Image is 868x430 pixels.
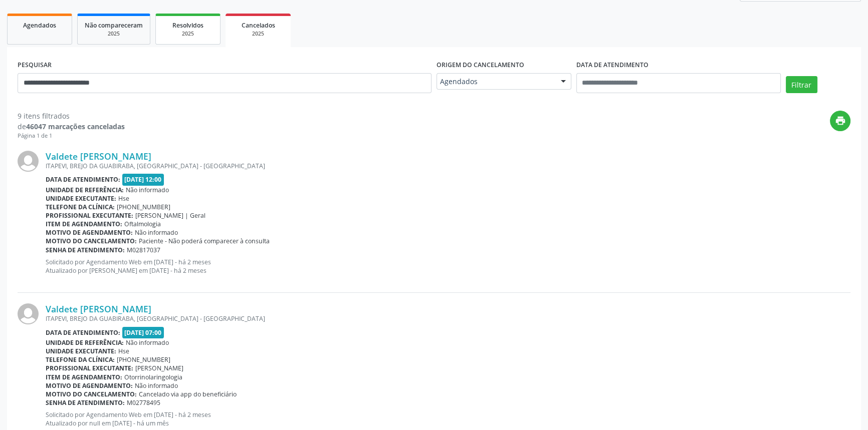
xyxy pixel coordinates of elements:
[46,390,137,398] b: Motivo do cancelamento:
[85,21,143,30] span: Não compareceram
[118,194,129,203] span: Hse
[786,76,817,93] button: Filtrar
[127,246,160,254] span: M02817037
[46,347,116,355] b: Unidade executante:
[830,111,850,131] button: print
[127,398,160,407] span: M02778495
[46,151,151,162] a: Valdete [PERSON_NAME]
[46,194,116,203] b: Unidade executante:
[46,203,115,211] b: Telefone da clínica:
[163,30,213,38] div: 2025
[18,121,125,132] div: de
[46,381,133,390] b: Motivo de agendamento:
[437,58,524,73] label: Origem do cancelamento
[18,58,52,73] label: PESQUISAR
[46,258,850,275] p: Solicitado por Agendamento Web em [DATE] - há 2 meses Atualizado por [PERSON_NAME] em [DATE] - há...
[46,228,133,237] b: Motivo de agendamento:
[18,303,39,324] img: img
[242,21,275,30] span: Cancelados
[46,237,137,245] b: Motivo do cancelamento:
[23,21,56,30] span: Agendados
[46,186,124,194] b: Unidade de referência:
[126,338,169,347] span: Não informado
[139,390,237,398] span: Cancelado via app do beneficiário
[18,132,125,140] div: Página 1 de 1
[85,30,143,38] div: 2025
[46,211,133,220] b: Profissional executante:
[46,328,120,337] b: Data de atendimento:
[46,398,125,407] b: Senha de atendimento:
[46,220,122,228] b: Item de agendamento:
[440,77,551,87] span: Agendados
[46,373,122,381] b: Item de agendamento:
[135,211,205,220] span: [PERSON_NAME] | Geral
[135,228,178,237] span: Não informado
[117,355,170,364] span: [PHONE_NUMBER]
[46,162,850,170] div: ITAPEVI, BREJO DA GUABIRABA, [GEOGRAPHIC_DATA] - [GEOGRAPHIC_DATA]
[117,203,170,211] span: [PHONE_NUMBER]
[122,327,164,338] span: [DATE] 07:00
[46,410,850,427] p: Solicitado por Agendamento Web em [DATE] - há 2 meses Atualizado por null em [DATE] - há um mês
[172,21,203,30] span: Resolvidos
[124,373,182,381] span: Otorrinolaringologia
[135,364,183,372] span: [PERSON_NAME]
[46,314,850,323] div: ITAPEVI, BREJO DA GUABIRABA, [GEOGRAPHIC_DATA] - [GEOGRAPHIC_DATA]
[46,364,133,372] b: Profissional executante:
[233,30,284,38] div: 2025
[46,246,125,254] b: Senha de atendimento:
[46,175,120,184] b: Data de atendimento:
[576,58,648,73] label: DATA DE ATENDIMENTO
[139,237,270,245] span: Paciente - Não poderá comparecer à consulta
[46,355,115,364] b: Telefone da clínica:
[46,338,124,347] b: Unidade de referência:
[18,151,39,172] img: img
[122,174,164,185] span: [DATE] 12:00
[835,115,846,126] i: print
[118,347,129,355] span: Hse
[135,381,178,390] span: Não informado
[126,186,169,194] span: Não informado
[26,122,125,131] strong: 46047 marcações canceladas
[18,111,125,121] div: 9 itens filtrados
[46,303,151,314] a: Valdete [PERSON_NAME]
[124,220,161,228] span: Oftalmologia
